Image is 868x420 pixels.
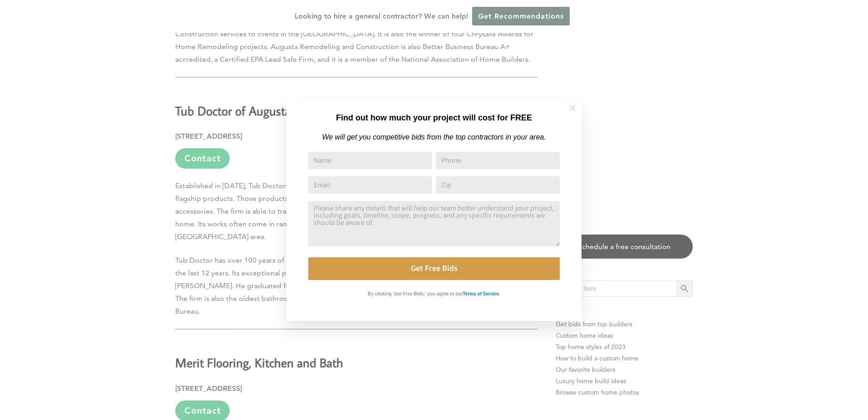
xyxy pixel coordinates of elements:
input: Name [308,152,432,169]
button: Get Free Bids [308,257,560,280]
em: We will get you competitive bids from the top contractors in your area. [322,133,546,141]
a: Terms of Service [463,289,499,297]
input: Email Address [308,176,432,194]
iframe: Drift Widget Chat Controller [694,355,857,409]
strong: . [499,291,500,296]
input: Zip [436,176,560,194]
textarea: Comment or Message [308,201,560,246]
input: Phone [436,152,560,169]
strong: Find out how much your project will cost for FREE [336,113,532,122]
button: Close [557,92,588,124]
strong: Terms of Service [463,291,499,296]
strong: By clicking 'Get Free Bids,' you agree to our [368,291,463,296]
